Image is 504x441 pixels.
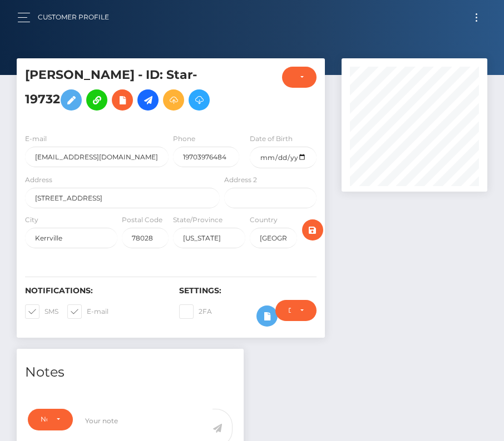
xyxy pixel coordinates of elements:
[25,363,235,382] h4: Notes
[67,304,108,319] label: E-mail
[288,306,291,315] div: Do not require
[179,286,317,295] h6: Settings:
[25,175,52,185] label: Address
[282,67,317,88] button: ACTIVE
[466,10,487,25] button: Toggle navigation
[25,134,47,144] label: E-mail
[275,300,317,321] button: Do not require
[250,215,278,225] label: Country
[41,415,47,424] div: Note Type
[173,215,223,225] label: State/Province
[25,215,38,225] label: City
[122,215,162,225] label: Postal Code
[28,409,73,430] button: Note Type
[173,134,195,144] label: Phone
[38,6,109,29] a: Customer Profile
[250,134,293,144] label: Date of Birth
[25,67,214,116] h5: [PERSON_NAME] - ID: Star-19732
[25,304,58,319] label: SMS
[137,89,159,111] a: Initiate Payout
[224,175,257,185] label: Address 2
[25,286,162,295] h6: Notifications:
[179,304,212,319] label: 2FA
